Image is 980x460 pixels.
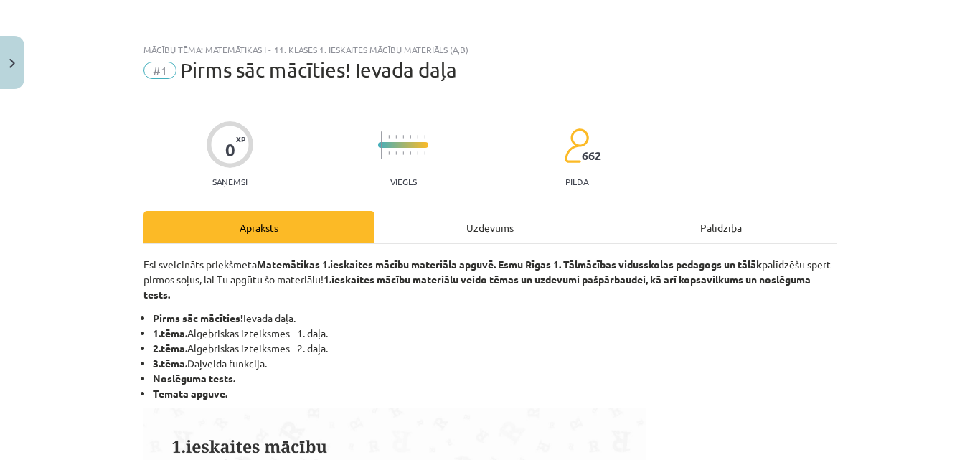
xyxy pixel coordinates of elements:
span: Pirms sāc mācīties! Ievada daļa [180,58,457,82]
img: icon-short-line-57e1e144782c952c97e751825c79c345078a6d821885a25fce030b3d8c18986b.svg [402,135,404,139]
b: 1.tēma. [153,327,187,339]
p: pilda [565,177,588,187]
img: icon-long-line-d9ea69661e0d244f92f715978eff75569469978d946b2353a9bb055b3ed8787d.svg [381,131,382,159]
li: Algebriskas izteiksmes - 2. daļa. [153,341,837,356]
img: icon-short-line-57e1e144782c952c97e751825c79c345078a6d821885a25fce030b3d8c18986b.svg [417,151,418,155]
img: students-c634bb4e5e11cddfef0936a35e636f08e4e9abd3cc4e673bd6f9a4125e45ecb1.svg [564,128,589,164]
span: XP [236,135,245,143]
div: 0 [225,140,235,160]
img: icon-short-line-57e1e144782c952c97e751825c79c345078a6d821885a25fce030b3d8c18986b.svg [410,151,411,155]
b: Noslēguma tests. [153,372,235,385]
img: icon-short-line-57e1e144782c952c97e751825c79c345078a6d821885a25fce030b3d8c18986b.svg [395,135,397,139]
img: icon-close-lesson-0947bae3869378f0d4975bcd49f059093ad1ed9edebbc8119c70593378902aed.svg [9,59,15,68]
p: Saņemsi [207,177,253,187]
div: Palīdzība [606,211,837,243]
b: 2.tēma. [153,342,187,355]
b: 3.tēma. [153,357,187,370]
img: icon-short-line-57e1e144782c952c97e751825c79c345078a6d821885a25fce030b3d8c18986b.svg [388,151,390,155]
li: Algebriskas izteiksmes - 1. daļa. [153,326,837,341]
img: icon-short-line-57e1e144782c952c97e751825c79c345078a6d821885a25fce030b3d8c18986b.svg [410,135,411,139]
img: icon-short-line-57e1e144782c952c97e751825c79c345078a6d821885a25fce030b3d8c18986b.svg [424,135,425,139]
span: 662 [582,149,601,162]
li: Daļveida funkcija. [153,356,837,371]
img: icon-short-line-57e1e144782c952c97e751825c79c345078a6d821885a25fce030b3d8c18986b.svg [395,151,397,155]
p: Viegls [390,177,417,187]
img: icon-short-line-57e1e144782c952c97e751825c79c345078a6d821885a25fce030b3d8c18986b.svg [424,151,425,155]
strong: 1.ieskaites mācību materiālu veido tēmas un uzdevumi pašpārbaudei, kā arī kopsavilkums un noslēgu... [143,273,811,301]
div: Mācību tēma: Matemātikas i - 11. klases 1. ieskaites mācību materiāls (a,b) [143,44,837,55]
img: icon-short-line-57e1e144782c952c97e751825c79c345078a6d821885a25fce030b3d8c18986b.svg [388,135,390,139]
strong: Matemātikas 1.ieskaites mācību materiāla apguvē. Esmu Rīgas 1. Tālmācības vidusskolas pedagogs un... [257,258,762,271]
div: Apraksts [143,211,374,243]
b: Temata apguve. [153,387,227,400]
p: Esi sveicināts priekšmeta palīdzēšu spert pirmos soļus, lai Tu apgūtu šo materiālu! [143,257,837,302]
img: icon-short-line-57e1e144782c952c97e751825c79c345078a6d821885a25fce030b3d8c18986b.svg [417,135,418,139]
b: Pirms sāc mācīties! [153,311,243,324]
li: Ievada daļa. [153,311,837,326]
span: #1 [143,62,176,79]
img: icon-short-line-57e1e144782c952c97e751825c79c345078a6d821885a25fce030b3d8c18986b.svg [402,151,404,155]
div: Uzdevums [374,211,606,243]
